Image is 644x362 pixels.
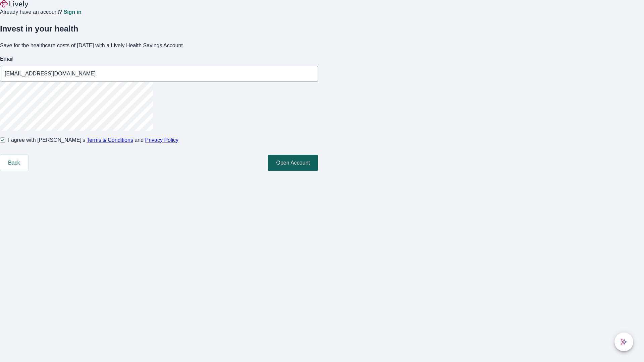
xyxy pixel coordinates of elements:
button: Open Account [268,155,318,171]
button: chat [614,333,633,351]
a: Sign in [63,9,81,15]
a: Privacy Policy [145,137,179,143]
span: I agree with [PERSON_NAME]’s and [8,136,178,144]
a: Terms & Conditions [87,137,133,143]
svg: Lively AI Assistant [621,339,627,345]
